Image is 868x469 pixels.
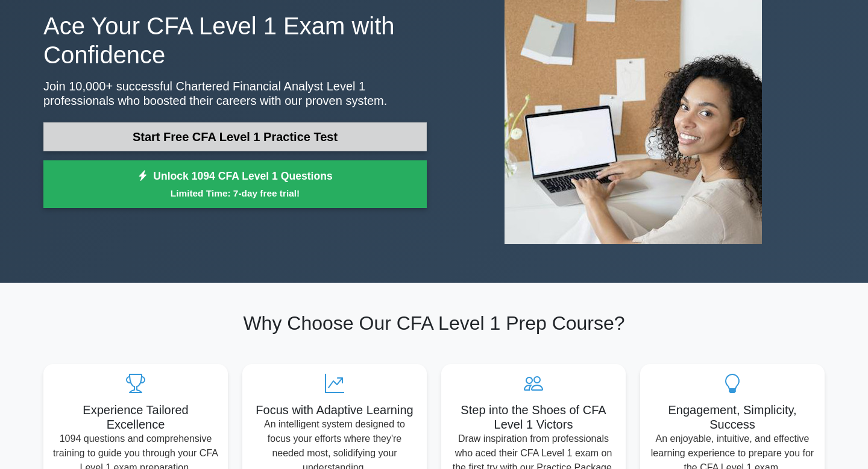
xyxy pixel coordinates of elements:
[58,186,412,200] small: Limited Time: 7-day free trial!
[53,403,218,432] h5: Experience Tailored Excellence
[650,403,815,432] h5: Engagement, Simplicity, Success
[43,11,427,69] h1: Ace Your CFA Level 1 Exam with Confidence
[43,160,427,209] a: Unlock 1094 CFA Level 1 QuestionsLimited Time: 7-day free trial!
[451,403,616,432] h5: Step into the Shoes of CFA Level 1 Victors
[43,312,825,335] h2: Why Choose Our CFA Level 1 Prep Course?
[43,122,427,151] a: Start Free CFA Level 1 Practice Test
[43,79,427,108] p: Join 10,000+ successful Chartered Financial Analyst Level 1 professionals who boosted their caree...
[252,403,417,417] h5: Focus with Adaptive Learning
